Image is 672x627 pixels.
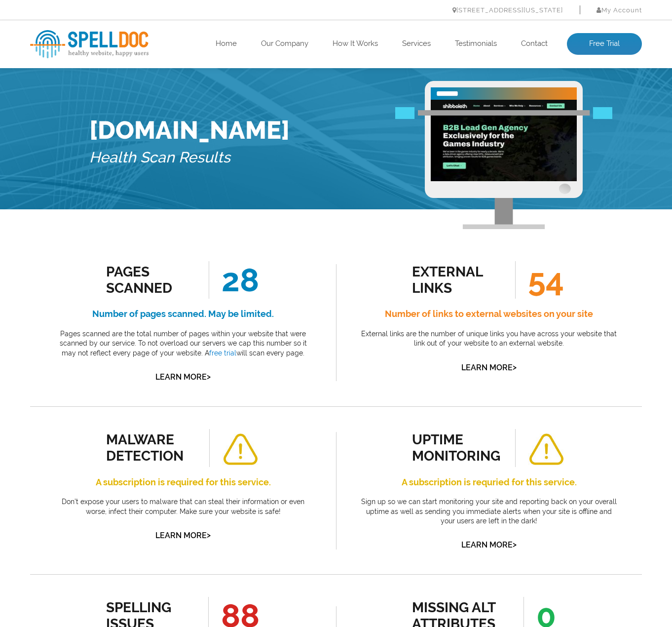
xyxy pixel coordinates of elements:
a: Learn More> [461,363,517,372]
span: > [207,370,211,384]
h1: [DOMAIN_NAME] [89,116,290,145]
div: Pages Scanned [106,264,195,296]
span: > [513,538,517,551]
div: external links [412,264,501,296]
img: Free Website Analysis [431,100,577,181]
a: Learn More> [461,540,517,549]
img: alert [528,433,564,466]
span: > [513,360,517,374]
h4: Number of pages scanned. May be limited. [52,306,314,322]
h4: Number of links to external websites on your site [358,306,620,322]
img: Free Webiste Analysis [425,81,583,229]
h4: A subscription is required for this service. [52,474,314,490]
p: Sign up so we can start monitoring your site and reporting back on your overall uptime as well as... [358,497,620,526]
a: free trial [209,349,236,357]
p: Pages scanned are the total number of pages within your website that were scanned by our service.... [52,329,314,358]
span: 28 [209,261,259,299]
h5: Health Scan Results [89,145,290,171]
span: 54 [515,261,564,299]
a: Learn More> [155,531,211,540]
p: External links are the number of unique links you have across your website that link out of your ... [358,329,620,349]
img: alert [222,433,259,466]
span: > [207,528,211,542]
div: uptime monitoring [412,431,501,464]
a: Learn More> [155,372,211,382]
p: Don’t expose your users to malware that can steal their information or even worse, infect their c... [52,497,314,516]
h4: A subscription is requried for this service. [358,474,620,490]
img: Free Webiste Analysis [395,109,612,121]
div: malware detection [106,431,195,464]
